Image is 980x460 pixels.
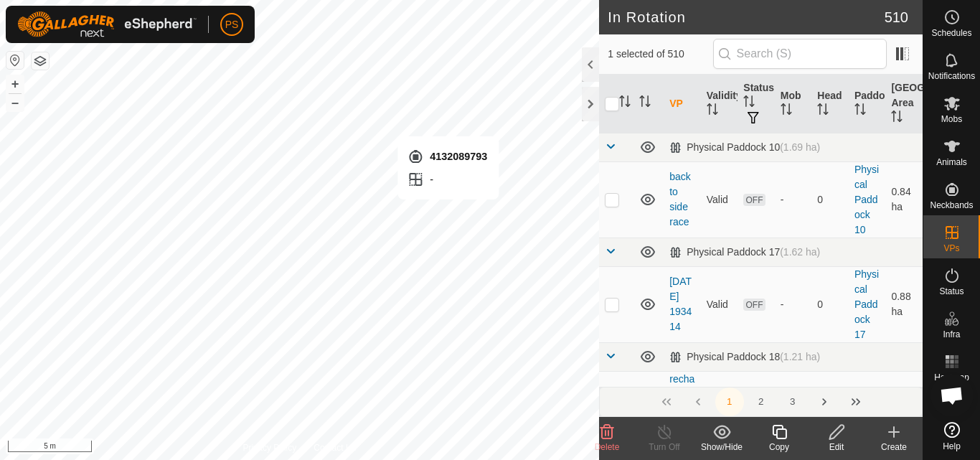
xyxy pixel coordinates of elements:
td: Valid [701,161,738,238]
button: 1 [715,388,744,416]
th: Validity [701,75,738,133]
button: 2 [747,388,776,416]
p-sorticon: Activate to sort [817,105,829,117]
span: (1.62 ha) [780,246,820,258]
button: – [6,94,24,111]
div: Edit [808,441,865,454]
div: Create [865,441,923,454]
span: (1.21 ha) [780,351,820,362]
a: Physical Paddock 17 [854,268,879,340]
p-sorticon: Activate to sort [781,105,792,117]
div: Open chat [930,374,974,417]
div: - [781,192,806,207]
div: Physical Paddock 17 [669,246,820,258]
span: PS [225,17,239,32]
a: Contact Us [314,441,356,454]
div: Turn Off [636,441,693,454]
a: Physical Paddock 10 [854,164,879,235]
button: Last Page [842,388,870,416]
span: OFF [743,194,765,206]
td: 0.88 ha [885,266,923,342]
div: 4132089793 [407,148,487,165]
span: Help [943,442,961,451]
th: Status [738,75,775,133]
button: 3 [778,388,807,416]
th: [GEOGRAPHIC_DATA] Area [885,75,923,133]
td: 0 [811,161,849,238]
p-sorticon: Activate to sort [854,105,866,117]
a: back to side race [669,171,691,227]
div: Show/Hide [693,441,750,454]
button: Reset Map [6,52,24,69]
th: Head [811,75,849,133]
span: Notifications [928,72,975,80]
a: Help [923,416,980,456]
span: Heatmap [934,373,969,382]
span: 1 selected of 510 [608,47,712,62]
span: (1.69 ha) [780,141,820,153]
p-sorticon: Activate to sort [707,105,718,117]
img: Gallagher Logo [17,11,197,37]
span: VPs [943,244,959,253]
a: Privacy Policy [243,441,297,454]
td: Valid [701,266,738,342]
button: + [6,75,24,93]
h2: In Rotation [608,9,884,26]
p-sorticon: Activate to sort [639,98,651,109]
div: - [407,171,487,188]
button: Next Page [810,388,839,416]
span: 510 [885,6,908,28]
div: Copy [750,441,808,454]
a: [DATE] 193414 [669,276,692,332]
span: Neckbands [930,201,973,210]
div: Physical Paddock 18 [669,351,820,363]
p-sorticon: Activate to sort [891,113,903,124]
span: Delete [595,442,620,452]
th: Mob [775,75,812,133]
span: Animals [936,158,967,166]
span: Schedules [931,29,971,37]
input: Search (S) [713,39,887,69]
td: 0.84 ha [885,161,923,238]
span: OFF [743,299,765,311]
span: Infra [943,330,960,339]
th: Paddock [849,75,886,133]
p-sorticon: Activate to sort [743,98,755,109]
span: Mobs [941,115,962,123]
div: - [781,297,806,312]
div: Physical Paddock 10 [669,141,820,154]
td: 0 [811,266,849,342]
span: Status [939,287,963,296]
p-sorticon: Activate to sort [619,98,631,109]
button: Map Layers [32,52,49,70]
th: VP [664,75,701,133]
